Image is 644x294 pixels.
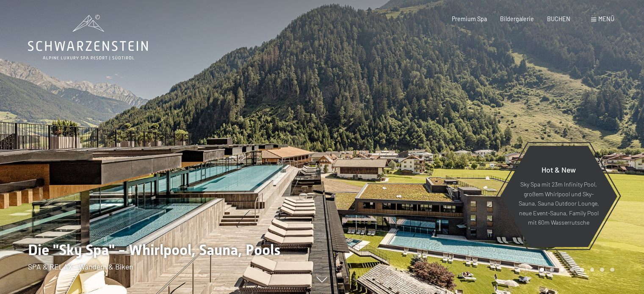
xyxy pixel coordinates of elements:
div: Carousel Pagination [537,268,614,272]
div: Carousel Page 4 [570,268,574,272]
a: BUCHEN [547,15,570,22]
a: Premium Spa [452,15,487,22]
a: Hot & New Sky Spa mit 23m Infinity Pool, großem Whirlpool und Sky-Sauna, Sauna Outdoor Lounge, ne... [500,145,618,247]
div: Carousel Page 1 (Current Slide) [540,268,544,272]
span: Menü [598,15,614,22]
a: Bildergalerie [500,15,534,22]
div: Carousel Page 8 [610,268,614,272]
div: Carousel Page 6 [590,268,594,272]
div: Carousel Page 5 [580,268,584,272]
div: Carousel Page 7 [600,268,604,272]
span: Hot & New [542,165,576,174]
p: Sky Spa mit 23m Infinity Pool, großem Whirlpool und Sky-Sauna, Sauna Outdoor Lounge, neue Event-S... [518,180,599,228]
div: Carousel Page 3 [560,268,564,272]
div: Carousel Page 2 [550,268,554,272]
